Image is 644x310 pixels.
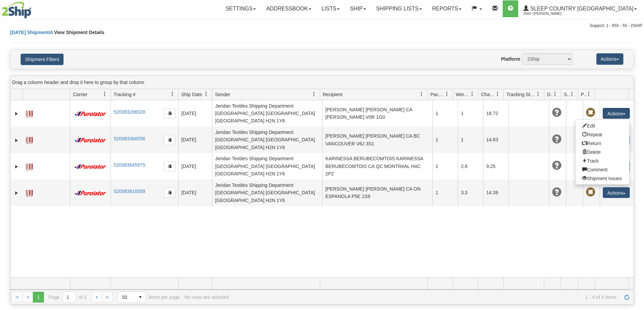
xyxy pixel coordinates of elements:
[575,165,629,174] a: Comment
[322,179,432,206] td: [PERSON_NAME] [PERSON_NAME] CA ON ESPANOLA P5E 1S9
[122,294,131,301] span: 50
[26,161,33,171] a: Label
[523,10,574,17] span: 2044 / [PERSON_NAME]
[73,111,108,116] img: 11 - Purolator
[212,153,322,179] td: Jeridan Textiles Shipping Department [GEOGRAPHIC_DATA] [GEOGRAPHIC_DATA] [GEOGRAPHIC_DATA] H2N 1Y6
[628,120,643,189] iframe: chat widget
[178,126,212,153] td: [DATE]
[164,188,175,198] button: Copy to clipboard
[13,110,20,117] a: Expand
[118,291,146,303] span: Page sizes drop down
[26,187,33,198] a: Label
[49,291,87,303] span: Page of 1
[483,179,508,206] td: 14.39
[575,174,629,183] a: Shipment Issues
[575,157,629,165] a: Track
[322,100,432,126] td: [PERSON_NAME] [PERSON_NAME] CA [PERSON_NAME] V0R 1G0
[114,136,145,141] a: 520083366556
[483,126,508,153] td: 14.83
[178,153,212,179] td: [DATE]
[73,164,108,169] img: 11 - Purolator
[603,108,630,119] button: Actions
[212,179,322,206] td: Jeridan Textiles Shipping Department [GEOGRAPHIC_DATA] [GEOGRAPHIC_DATA] [GEOGRAPHIC_DATA] H2N 1Y6
[178,100,212,126] td: [DATE]
[501,56,520,62] label: Platform
[575,130,629,139] a: Repeat
[13,137,20,144] a: Expand
[322,153,432,179] td: KARINESSA BERUBECOMTOIS KARINESSA BERUBECOMTOIS CA QC MONTRéAL H4C 2P2
[73,191,108,196] img: 11 - Purolator
[371,0,427,17] a: Shipping lists
[13,163,20,170] a: Expand
[552,108,562,117] span: Unknown
[114,109,145,115] a: 520083286028
[575,148,629,157] a: Delete shipment
[432,153,458,179] td: 1
[200,88,212,100] a: Ship Date filter column settings
[220,0,261,17] a: Settings
[181,91,202,98] span: Ship Date
[547,91,553,98] span: Delivery Status
[215,91,230,98] span: Sender
[430,91,445,98] span: Packages
[2,23,642,29] div: Support: 1 - 855 - 55 - 2SHIP
[99,88,111,100] a: Carrier filter column settings
[581,91,587,98] span: Pickup Status
[345,0,371,17] a: Ship
[135,292,146,303] span: select
[118,291,180,303] span: items per page
[114,91,136,98] span: Tracking #
[483,153,508,179] td: 9.25
[164,161,175,171] button: Copy to clipboard
[603,187,630,198] button: Actions
[427,0,467,17] a: Reports
[467,88,478,100] a: Weight filter column settings
[575,121,629,130] a: Edit
[566,88,578,100] a: Shipment Issues filter column settings
[621,292,632,303] a: Refresh
[114,162,145,168] a: 520083645975
[10,30,51,35] a: [DATE] Shipments
[167,88,178,100] a: Tracking # filter column settings
[261,0,316,17] a: Addressbook
[114,189,145,194] a: 520083810058
[432,179,458,206] td: 1
[492,88,503,100] a: Charge filter column settings
[185,294,229,300] div: No rows are selected
[506,91,536,98] span: Tracking Status
[458,153,483,179] td: 2.6
[21,54,64,65] button: Shipment Filters
[308,88,320,100] a: Sender filter column settings
[596,53,623,65] button: Actions
[178,179,212,206] td: [DATE]
[63,292,76,303] input: Page 1
[586,188,595,197] span: Pickup Not Assigned
[456,91,470,98] span: Weight
[552,161,562,170] span: Unknown
[432,100,458,126] td: 1
[458,126,483,153] td: 1
[26,134,33,145] a: Label
[549,88,561,100] a: Delivery Status filter column settings
[552,135,562,144] span: Unknown
[10,76,634,89] div: grid grouping header
[483,100,508,126] td: 18.72
[164,135,175,145] button: Copy to clipboard
[51,30,104,35] span: \ View Shipment Details
[529,6,634,11] span: Sleep Country [GEOGRAPHIC_DATA]
[212,126,322,153] td: Jeridan Textiles Shipping Department [GEOGRAPHIC_DATA] [GEOGRAPHIC_DATA] [GEOGRAPHIC_DATA] H2N 1Y6
[518,0,642,17] a: Sleep Country [GEOGRAPHIC_DATA] 2044 / [PERSON_NAME]
[575,139,629,148] a: Return
[33,292,44,303] span: Page 1
[458,179,483,206] td: 3.3
[583,88,595,100] a: Pickup Status filter column settings
[552,188,562,197] span: Unknown
[13,190,20,196] a: Expand
[481,91,495,98] span: Charge
[441,88,453,100] a: Packages filter column settings
[564,91,570,98] span: Shipment Issues
[234,294,617,300] span: 1 - 4 of 4 items
[532,88,544,100] a: Tracking Status filter column settings
[26,108,33,118] a: Label
[323,91,342,98] span: Recipient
